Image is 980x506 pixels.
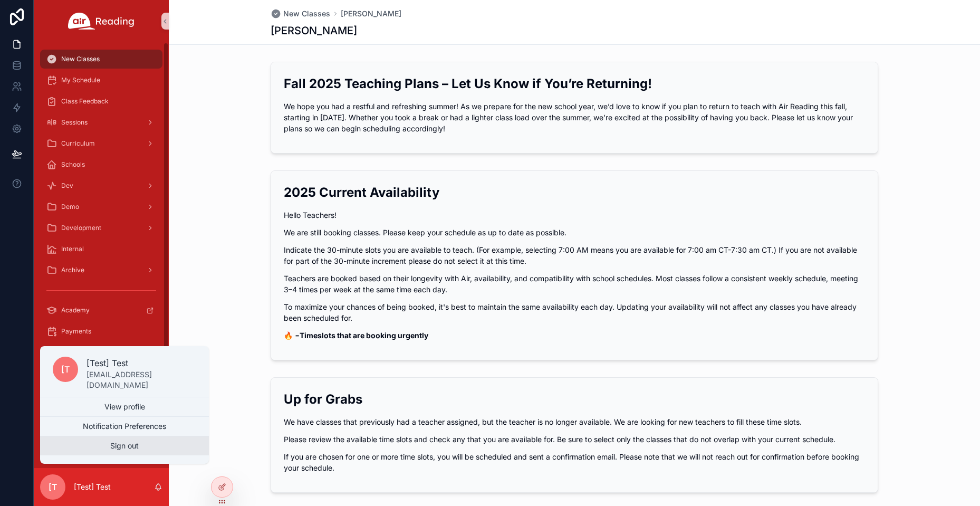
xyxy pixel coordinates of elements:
a: New Classes [40,50,162,69]
a: New Classes [271,8,330,19]
a: Payments [40,322,162,341]
span: Sessions [61,118,88,127]
span: Archive [61,266,84,274]
p: [EMAIL_ADDRESS][DOMAIN_NAME] [87,369,196,390]
span: Schools [61,160,85,169]
p: We hope you had a restful and refreshing summer! As we prepare for the new school year, we’d love... [284,101,865,134]
p: Please review the available time slots and check any that you are available for. Be sure to selec... [284,434,865,445]
p: 🔥 = [284,330,865,341]
span: Internal [61,245,84,253]
a: Sessions [40,113,162,132]
span: Dev [61,182,73,190]
h2: 2025 Current Availability [284,184,865,201]
span: Academy [61,306,90,314]
a: Internal [40,240,162,259]
p: If you are chosen for one or more time slots, you will be scheduled and sent a confirmation email... [284,451,865,473]
span: Class Feedback [61,97,109,106]
p: We have classes that previously had a teacher assigned, but the teacher is no longer available. W... [284,416,865,427]
span: [T [61,363,70,376]
p: Indicate the 30-minute slots you are available to teach. (For example, selecting 7:00 AM means yo... [284,244,865,266]
span: Development [61,224,101,232]
a: Development [40,218,162,237]
p: [Test] Test [74,482,111,492]
a: Dev [40,176,162,195]
a: Class Feedback [40,92,162,111]
strong: Timeslots that are booking urgently [300,331,428,340]
h2: Up for Grabs [284,390,865,408]
a: [PERSON_NAME] [341,8,401,19]
span: [T [49,481,57,493]
p: [Test] Test [87,357,196,369]
button: Notification Preferences [40,417,209,436]
span: Demo [61,203,79,211]
p: Hello Teachers! [284,209,865,221]
button: Sign out [40,436,209,455]
h2: Fall 2025 Teaching Plans – Let Us Know if You’re Returning! [284,75,865,92]
a: Curriculum [40,134,162,153]
span: New Classes [61,55,100,63]
div: scrollable content [34,42,169,468]
a: Schools [40,155,162,174]
p: To maximize your chances of being booked, it's best to maintain the same availability each day. U... [284,301,865,323]
a: Demo [40,197,162,216]
p: We are still booking classes. Please keep your schedule as up to date as possible. [284,227,865,238]
p: Teachers are booked based on their longevity with Air, availability, and compatibility with schoo... [284,273,865,295]
span: Payments [61,327,91,336]
h1: [PERSON_NAME] [271,23,357,38]
a: My Schedule [40,71,162,90]
a: View profile [40,397,209,416]
a: Academy [40,301,162,320]
span: My Schedule [61,76,100,84]
span: New Classes [283,8,330,19]
img: App logo [68,13,134,30]
span: Curriculum [61,139,95,148]
a: Archive [40,261,162,280]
